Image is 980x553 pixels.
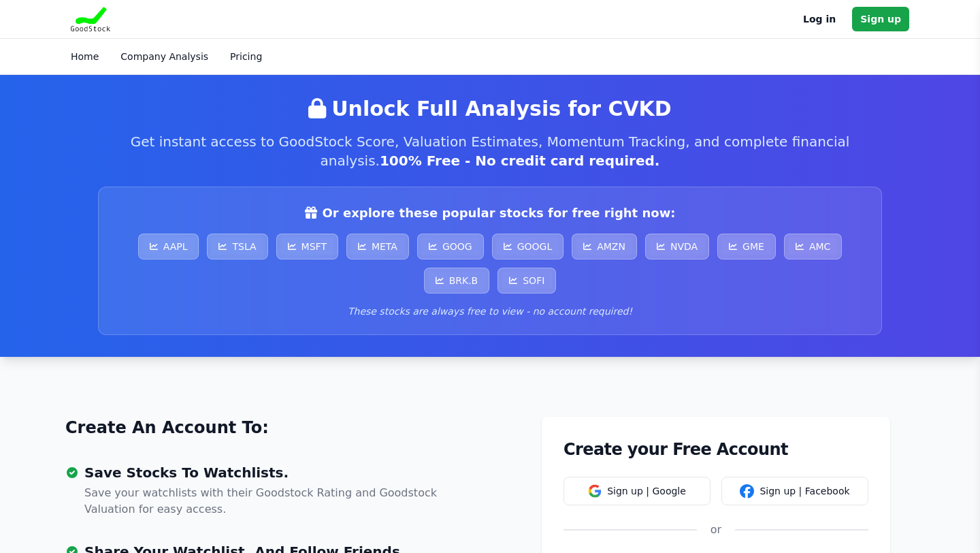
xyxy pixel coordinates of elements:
a: META [346,234,409,259]
a: Pricing [230,51,262,62]
img: Goodstock Logo [71,7,110,31]
a: GME [717,234,776,259]
a: SOFI [497,268,556,294]
p: Save your watchlists with their Goodstock Rating and Goodstock Valuation for easy access. [84,485,463,518]
h2: Unlock Full Analysis for CVKD [98,97,882,121]
a: GOOG [417,234,484,259]
a: BRK.B [424,268,490,294]
span: Or explore these popular stocks for free right now: [323,204,676,223]
h3: Save Stocks To Watchlists. [84,466,463,479]
a: Home [71,51,99,62]
p: These stocks are always free to view - no account required! [115,304,865,318]
a: AMC [784,234,842,259]
a: Sign up [852,7,909,31]
a: AMZN [572,234,637,259]
a: Create An Account To: [65,417,269,439]
a: Company Analysis [120,51,208,62]
button: Sign up | Google [563,477,710,505]
a: NVDA [645,234,709,259]
a: MSFT [276,234,338,259]
a: GOOGL [492,234,564,259]
a: Log in [803,11,836,27]
span: 100% Free - No credit card required. [380,153,659,169]
a: AAPL [138,234,199,259]
button: Sign up | Facebook [721,477,868,505]
div: or [697,522,735,538]
a: TSLA [207,234,267,259]
p: Get instant access to GoodStock Score, Valuation Estimates, Momentum Tracking, and complete finan... [98,132,882,170]
h1: Create your Free Account [563,439,868,460]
